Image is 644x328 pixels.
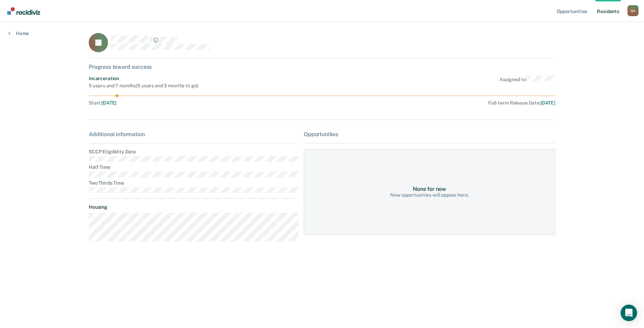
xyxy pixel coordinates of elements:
div: Open Intercom Messenger [621,305,637,321]
div: Full-term Release Date : [304,100,555,106]
a: Home [8,30,29,36]
div: G A [627,5,638,16]
div: Progress toward success [89,64,555,70]
button: Profile dropdown button [627,5,638,16]
div: Start : [89,100,301,106]
dt: Housing [89,204,298,210]
img: Recidiviz [7,7,40,15]
div: Incarceration [89,76,198,81]
div: New opportunities will appear here. [390,192,469,198]
dt: Two Thirds Time [89,180,298,186]
div: Additional information [89,131,298,138]
span: [DATE] [101,100,116,106]
dt: Half Time [89,164,298,170]
div: Assigned to [500,76,555,89]
dt: SCCP Eligibility Date [89,149,298,155]
span: [DATE] [540,100,555,106]
div: 5 years and 7 months ( 5 years and 3 months to go ) [89,83,198,89]
div: Opportunities [304,131,555,138]
div: None for now [413,186,446,192]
